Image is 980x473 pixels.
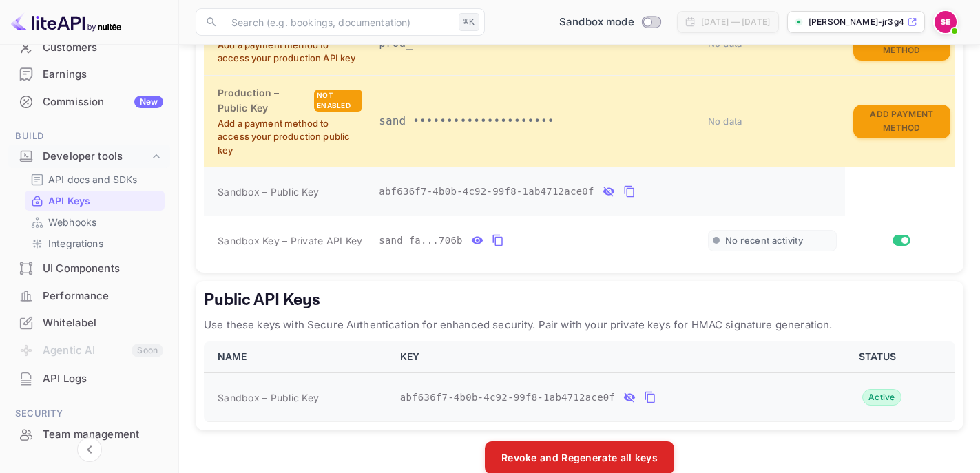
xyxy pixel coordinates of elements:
div: UI Components [8,255,170,282]
table: public api keys table [204,341,955,422]
span: Build [8,129,170,144]
div: Earnings [43,67,163,83]
div: API Logs [43,371,163,387]
div: Customers [43,40,163,56]
div: API Logs [8,366,170,392]
a: API Logs [8,366,170,391]
div: Integrations [25,233,165,253]
span: abf636f7-4b0b-4c92-99f8-1ab4712ace0f [379,185,594,199]
th: STATUS [805,341,955,372]
img: Saif Elyzal [935,11,957,33]
div: Webhooks [25,212,165,232]
button: Add Payment Method [853,105,950,138]
div: API docs and SDKs [25,169,165,189]
span: Security [8,406,170,421]
p: API docs and SDKs [48,172,138,187]
span: No data [708,116,742,127]
a: Earnings [8,61,170,87]
div: CommissionNew [8,89,170,116]
div: API Keys [25,191,165,211]
p: Webhooks [48,215,96,229]
span: abf636f7-4b0b-4c92-99f8-1ab4712ace0f [400,390,615,405]
p: Use these keys with Secure Authentication for enhanced security. Pair with your private keys for ... [204,317,955,333]
a: Team management [8,421,170,447]
div: Team management [43,427,163,443]
div: Whitelabel [43,315,163,331]
a: Integrations [30,236,159,251]
div: Not enabled [314,90,362,112]
div: Team management [8,421,170,448]
a: API docs and SDKs [30,172,159,187]
div: New [134,96,163,108]
a: Add Payment Method [853,36,950,48]
div: Commission [43,94,163,110]
input: Search (e.g. bookings, documentation) [223,8,453,36]
div: Whitelabel [8,310,170,337]
span: sand_fa...706b [379,233,463,248]
div: Earnings [8,61,170,88]
span: Sandbox Key – Private API Key [218,235,362,246]
div: Developer tools [43,149,149,165]
h5: Public API Keys [204,289,955,311]
div: ⌘K [459,13,479,31]
div: Customers [8,34,170,61]
h6: Production – Public Key [218,85,311,116]
a: Add Payment Method [853,114,950,126]
th: KEY [392,341,805,372]
span: Sandbox mode [559,14,634,30]
p: sand_••••••••••••••••••••• [379,113,691,129]
a: Performance [8,283,170,308]
a: Whitelabel [8,310,170,335]
div: Performance [43,288,163,304]
p: Integrations [48,236,103,251]
div: Developer tools [8,145,170,169]
button: Collapse navigation [77,437,102,462]
span: Sandbox – Public Key [218,390,319,405]
div: Active [862,389,901,406]
a: Webhooks [30,215,159,229]
div: [DATE] — [DATE] [701,16,770,28]
p: Add a payment method to access your production public key [218,117,362,158]
div: Switch to Production mode [554,14,666,30]
span: No recent activity [725,235,803,246]
a: Customers [8,34,170,60]
p: API Keys [48,193,90,208]
p: Add a payment method to access your production API key [218,39,362,65]
a: UI Components [8,255,170,281]
div: Fraud management [43,454,163,470]
a: API Keys [30,193,159,208]
div: UI Components [43,261,163,277]
div: Performance [8,283,170,310]
img: LiteAPI logo [11,11,121,33]
th: NAME [204,341,392,372]
span: Sandbox – Public Key [218,185,319,199]
p: [PERSON_NAME]-jr3g4.nuit... [809,16,904,28]
a: CommissionNew [8,89,170,114]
